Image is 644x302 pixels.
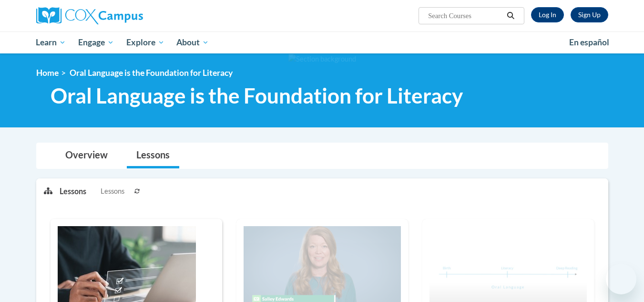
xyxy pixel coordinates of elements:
[56,143,117,168] a: Overview
[427,10,503,21] input: Search Courses
[503,10,518,21] button: Search
[127,143,179,168] a: Lessons
[569,37,609,47] span: En español
[36,7,143,24] img: Cox Campus
[30,31,72,53] a: Learn
[70,68,233,78] span: Oral Language is the Foundation for Literacy
[60,186,86,197] p: Lessons
[51,83,463,108] span: Oral Language is the Foundation for Literacy
[606,264,636,294] iframe: Button to launch messaging window
[176,37,209,48] span: About
[36,68,59,78] a: Home
[78,37,114,48] span: Engage
[101,186,124,197] span: Lessons
[288,54,356,64] img: Section background
[170,31,215,53] a: About
[126,37,164,48] span: Explore
[72,31,120,53] a: Engage
[36,37,66,48] span: Learn
[120,31,171,53] a: Explore
[22,31,623,53] div: Main menu
[563,32,615,52] a: En español
[531,7,564,22] a: Log In
[571,7,608,22] a: Register
[36,7,217,24] a: Cox Campus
